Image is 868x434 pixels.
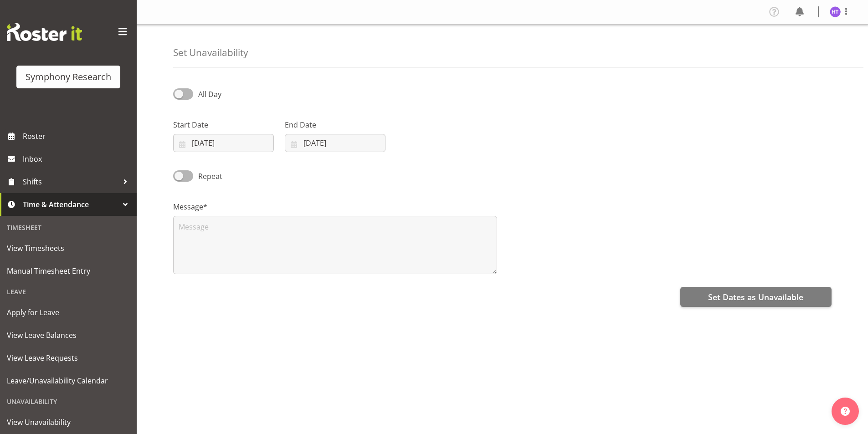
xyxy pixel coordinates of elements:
[830,6,841,17] img: hal-thomas1264.jpg
[285,119,385,130] label: End Date
[2,237,134,260] a: View Timesheets
[2,324,134,347] a: View Leave Balances
[7,415,130,429] span: View Unavailability
[7,351,130,365] span: View Leave Requests
[7,328,130,342] span: View Leave Balances
[7,264,130,278] span: Manual Timesheet Entry
[7,241,130,255] span: View Timesheets
[2,392,134,411] div: Unavailability
[7,23,82,41] img: Rosterit website logo
[2,282,134,301] div: Leave
[173,134,274,152] input: Click to select...
[2,411,134,434] a: View Unavailability
[285,134,385,152] input: Click to select...
[23,129,132,143] span: Roster
[2,260,134,282] a: Manual Timesheet Entry
[173,201,497,212] label: Message*
[173,119,274,130] label: Start Date
[2,347,134,369] a: View Leave Requests
[2,369,134,392] a: Leave/Unavailability Calendar
[2,218,134,237] div: Timesheet
[23,152,132,166] span: Inbox
[841,407,850,416] img: help-xxl-2.png
[7,306,130,319] span: Apply for Leave
[198,89,221,99] span: All Day
[26,70,111,84] div: Symphony Research
[193,171,222,182] span: Repeat
[680,287,832,307] button: Set Dates as Unavailable
[173,47,248,58] h4: Set Unavailability
[7,374,130,388] span: Leave/Unavailability Calendar
[2,301,134,324] a: Apply for Leave
[708,291,803,303] span: Set Dates as Unavailable
[23,198,118,211] span: Time & Attendance
[23,175,118,189] span: Shifts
